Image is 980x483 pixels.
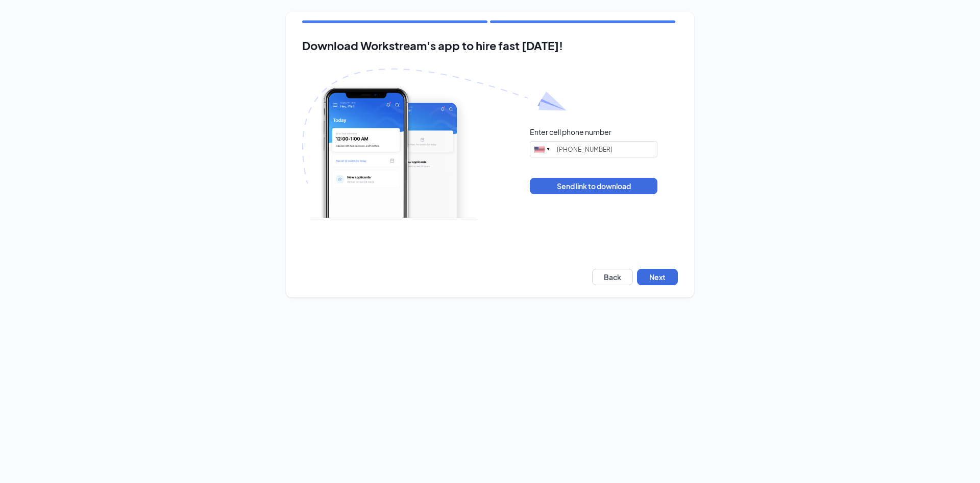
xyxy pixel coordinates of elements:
button: Send link to download [530,178,657,194]
div: United States: +1 [530,142,554,157]
button: Back [592,269,633,285]
button: Next [637,269,678,285]
img: Download Workstream's app with paper plane [302,68,567,218]
div: Enter cell phone number [530,127,611,137]
h2: Download Workstream's app to hire fast [DATE]! [302,39,678,52]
